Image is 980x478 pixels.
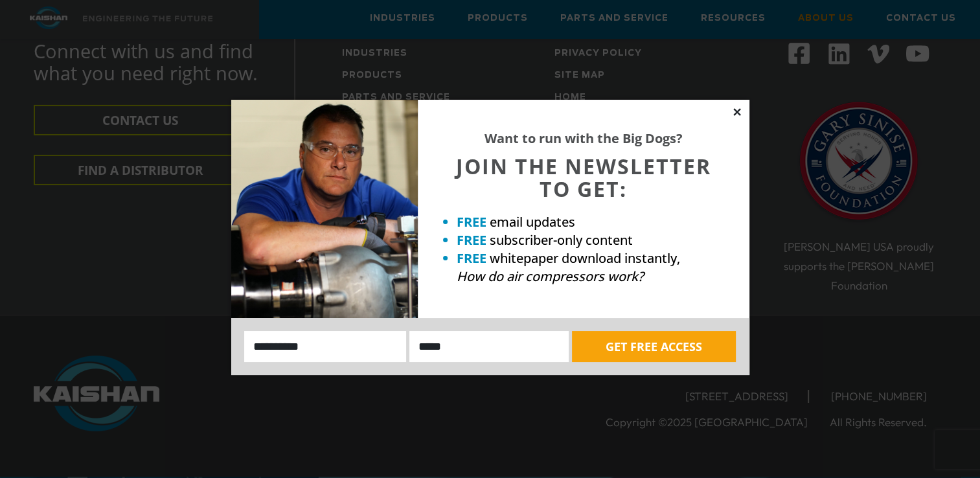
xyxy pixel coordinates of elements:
em: How do air compressors work? [457,267,644,285]
button: GET FREE ACCESS [572,331,736,362]
strong: Want to run with the Big Dogs? [484,130,683,147]
span: whitepaper download instantly, [490,249,680,267]
strong: FREE [457,249,486,267]
input: Email [409,331,569,362]
input: Name: [244,331,407,362]
span: JOIN THE NEWSLETTER TO GET: [456,152,711,203]
strong: FREE [457,231,486,249]
strong: FREE [457,213,486,231]
button: Close [731,106,743,118]
span: email updates [490,213,575,231]
span: subscriber-only content [490,231,633,249]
